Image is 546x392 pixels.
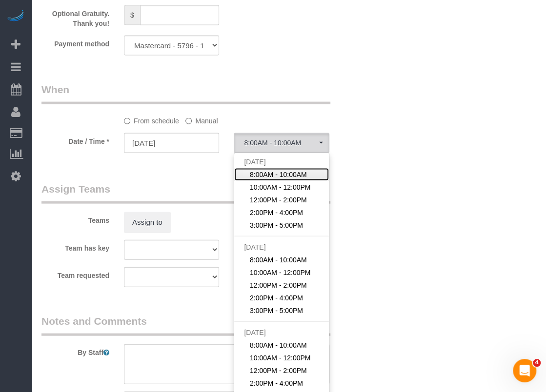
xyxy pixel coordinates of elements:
[34,36,117,49] label: Payment method
[34,133,117,146] label: Date / Time *
[244,139,319,147] span: 8:00AM - 10:00AM
[244,158,265,166] span: [DATE]
[34,5,117,28] label: Optional Gratuity. Thank you!
[250,340,307,350] span: 8:00AM - 10:00AM
[124,113,179,126] label: From schedule
[250,293,303,303] span: 2:00PM - 4:00PM
[250,208,303,217] span: 2:00PM - 4:00PM
[124,212,171,233] button: Assign to
[250,306,303,315] span: 3:00PM - 5:00PM
[34,212,117,225] label: Teams
[124,118,130,124] input: From schedule
[250,170,307,179] span: 8:00AM - 10:00AM
[6,10,25,23] img: Automaid Logo
[34,267,117,280] label: Team requested
[250,195,307,205] span: 12:00PM - 2:00PM
[250,182,311,192] span: 10:00AM - 12:00PM
[250,353,311,363] span: 10:00AM - 12:00PM
[234,133,329,153] button: 8:00AM - 10:00AM
[250,220,303,230] span: 3:00PM - 5:00PM
[533,359,541,367] span: 4
[41,314,330,336] legend: Notes and Comments
[244,243,265,251] span: [DATE]
[124,133,219,153] input: MM/DD/YYYY
[250,378,303,388] span: 2:00PM - 4:00PM
[250,268,311,277] span: 10:00AM - 12:00PM
[124,5,140,25] span: $
[34,240,117,253] label: Team has key
[250,255,307,265] span: 8:00AM - 10:00AM
[513,359,536,382] iframe: Intercom live chat
[41,82,330,104] legend: When
[185,118,192,124] input: Manual
[34,344,117,357] label: By Staff
[250,280,307,290] span: 12:00PM - 2:00PM
[185,113,218,126] label: Manual
[250,366,307,375] span: 12:00PM - 2:00PM
[244,329,265,336] span: [DATE]
[41,182,330,204] legend: Assign Teams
